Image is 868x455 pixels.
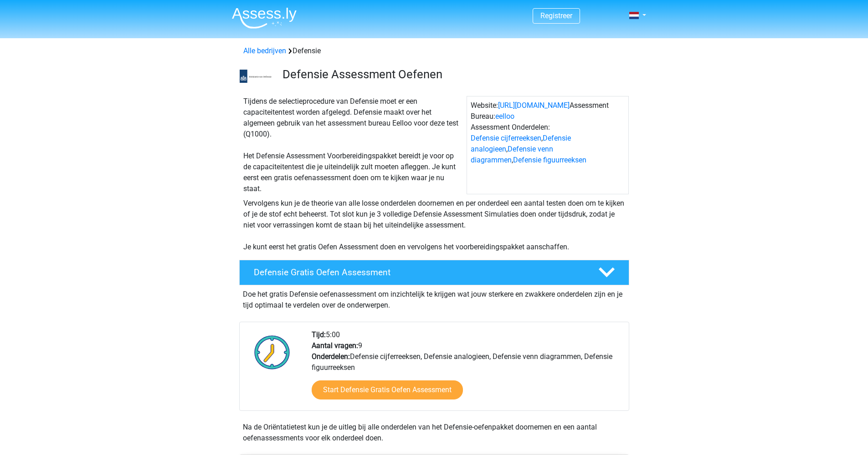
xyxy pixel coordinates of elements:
[495,112,514,121] a: eelloo
[467,96,629,194] div: Website: Assessment Bureau: Assessment Onderdelen: , , ,
[239,285,629,311] div: Doe het gratis Defensie oefenassessment om inzichtelijk te krijgen wat jouw sterkere en zwakkere ...
[312,341,358,350] b: Aantal vragen:
[312,380,463,399] a: Start Defensie Gratis Oefen Assessment
[240,198,629,253] div: Vervolgens kun je de theorie van alle losse onderdelen doornemen en per onderdeel een aantal test...
[312,352,350,361] b: Onderdelen:
[236,260,633,285] a: Defensie Gratis Oefen Assessment
[254,267,584,278] h4: Defensie Gratis Oefen Assessment
[282,67,622,81] h3: Defensie Assessment Oefenen
[305,329,628,410] div: 5:00 9 Defensie cijferreeksen, Defensie analogieen, Defensie venn diagrammen, Defensie figuurreeksen
[540,11,572,20] a: Registreer
[240,45,629,56] div: Defensie
[232,7,297,29] img: Assessly
[249,329,295,375] img: Klok
[239,422,629,444] div: Na de Oriëntatietest kun je de uitleg bij alle onderdelen van het Defensie-oefenpakket doornemen ...
[471,134,571,153] a: Defensie analogieen
[513,156,586,164] a: Defensie figuurreeksen
[471,134,541,142] a: Defensie cijferreeksen
[243,46,286,55] a: Alle bedrijven
[498,101,570,110] a: [URL][DOMAIN_NAME]
[240,96,467,194] div: Tijdens de selectieprocedure van Defensie moet er een capaciteitentest worden afgelegd. Defensie ...
[471,145,553,164] a: Defensie venn diagrammen
[312,330,326,339] b: Tijd:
